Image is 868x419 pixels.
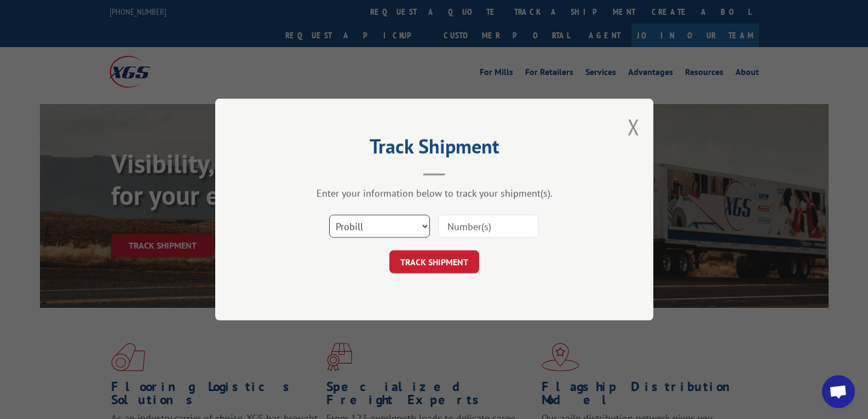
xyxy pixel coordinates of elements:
[822,375,855,408] a: Open chat
[438,215,539,238] input: Number(s)
[628,112,640,141] button: Close modal
[270,187,599,199] div: Enter your information below to track your shipment(s).
[270,139,599,159] h2: Track Shipment
[389,250,479,273] button: TRACK SHIPMENT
